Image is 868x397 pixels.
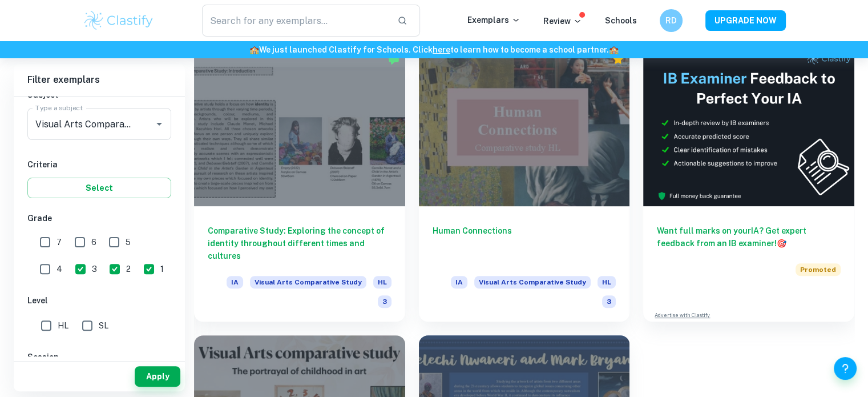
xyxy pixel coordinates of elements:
span: 🏫 [609,45,619,54]
span: 3 [378,295,391,308]
h6: Session [27,351,171,363]
span: IA [451,276,467,288]
img: Thumbnail [643,48,854,206]
span: HL [597,276,616,288]
h6: We just launched Clastify for Schools. Click to learn how to become a school partner. [2,43,866,56]
span: 🎯 [777,239,786,248]
span: SL [99,319,108,332]
button: Help and Feedback [834,357,857,380]
button: UPGRADE NOW [705,10,786,31]
a: Advertise with Clastify [655,311,710,319]
p: Exemplars [467,14,520,26]
h6: Filter exemplars [14,64,185,96]
span: 5 [126,236,131,248]
a: Schools [605,16,637,25]
p: Review [543,15,582,27]
a: here [433,45,450,54]
h6: Human Connections [433,224,616,262]
span: HL [58,319,68,332]
h6: Comparative Study: Exploring the concept of identity throughout different times and cultures [208,224,391,262]
span: HL [373,276,391,288]
span: 1 [160,263,164,275]
button: Open [151,116,167,132]
span: 7 [56,236,62,248]
span: 6 [91,236,96,248]
div: Premium [612,54,624,65]
h6: Want full marks on your IA ? Get expert feedback from an IB examiner! [657,224,841,250]
span: IA [227,276,243,288]
a: Want full marks on yourIA? Get expert feedback from an IB examiner!PromotedAdvertise with Clastify [643,48,854,322]
h6: Criteria [27,158,171,171]
button: RD [660,9,683,32]
span: 2 [126,263,131,275]
span: 3 [602,295,616,308]
img: Marked [388,54,399,65]
span: Promoted [796,263,841,276]
button: Apply [135,366,180,387]
a: Human ConnectionsIAVisual Arts Comparative StudyHL3 [419,48,630,322]
label: Type a subject [35,103,83,113]
button: Select [27,178,171,198]
span: Visual Arts Comparative Study [474,276,591,288]
span: Visual Arts Comparative Study [250,276,366,288]
img: Clastify logo [83,9,155,32]
h6: Level [27,294,171,307]
span: 4 [56,263,62,275]
h6: RD [664,14,677,27]
input: Search for any exemplars... [202,5,389,37]
span: 🏫 [249,45,259,54]
h6: Grade [27,212,171,224]
span: 3 [92,263,97,275]
a: Comparative Study: Exploring the concept of identity throughout different times and culturesIAVis... [194,48,405,322]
